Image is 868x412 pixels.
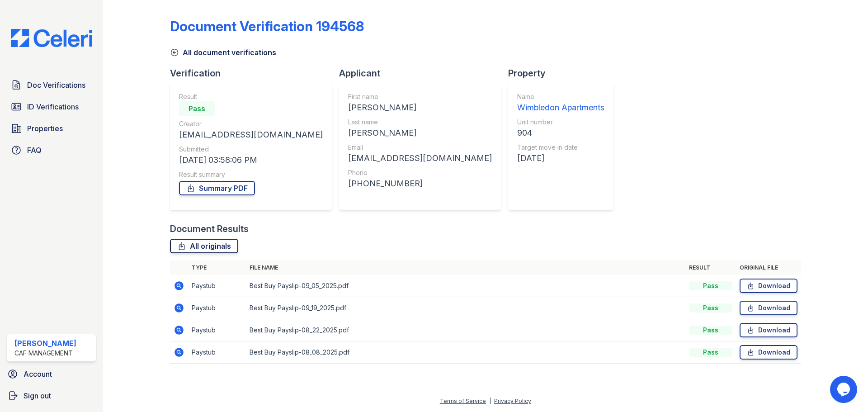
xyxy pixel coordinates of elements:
[348,101,492,114] div: [PERSON_NAME]
[246,341,685,364] td: Best Buy Payslip-08_08_2025.pdf
[14,338,76,349] div: [PERSON_NAME]
[170,18,364,34] div: Document Verification 194568
[740,279,797,293] a: Download
[246,275,685,297] td: Best Buy Payslip-09_05_2025.pdf
[348,143,492,152] div: Email
[517,143,604,152] div: Target move in date
[830,376,859,403] iframe: chat widget
[246,319,685,341] td: Best Buy Payslip-08_22_2025.pdf
[27,80,85,90] span: Doc Verifications
[246,297,685,319] td: Best Buy Payslip-09_19_2025.pdf
[348,168,492,177] div: Phone
[188,275,246,297] td: Paystub
[179,181,255,195] a: Summary PDF
[27,101,79,112] span: ID Verifications
[736,260,801,275] th: Original file
[517,127,604,139] div: 904
[348,127,492,139] div: [PERSON_NAME]
[348,152,492,165] div: [EMAIL_ADDRESS][DOMAIN_NAME]
[188,319,246,341] td: Paystub
[689,348,732,357] div: Pass
[179,170,323,179] div: Result summary
[179,128,323,141] div: [EMAIL_ADDRESS][DOMAIN_NAME]
[517,118,604,127] div: Unit number
[517,101,604,114] div: Wimbledon Apartments
[188,260,246,275] th: Type
[188,341,246,364] td: Paystub
[7,76,96,94] a: Doc Verifications
[7,119,96,137] a: Properties
[685,260,736,275] th: Result
[27,145,42,156] span: FAQ
[170,67,339,80] div: Verification
[7,98,96,116] a: ID Verifications
[4,365,99,383] a: Account
[179,119,323,128] div: Creator
[24,390,51,401] span: Sign out
[440,398,486,404] a: Terms of Service
[517,92,604,101] div: Name
[740,323,797,337] a: Download
[494,398,531,404] a: Privacy Policy
[14,349,76,358] div: CAF Management
[339,67,508,80] div: Applicant
[489,398,491,404] div: |
[740,345,797,360] a: Download
[24,369,52,379] span: Account
[348,92,492,101] div: First name
[7,141,96,159] a: FAQ
[508,67,621,80] div: Property
[170,223,249,235] div: Document Results
[27,123,63,134] span: Properties
[348,177,492,190] div: [PHONE_NUMBER]
[179,101,215,116] div: Pass
[179,145,323,154] div: Submitted
[170,47,276,58] a: All document verifications
[689,281,732,290] div: Pass
[517,92,604,114] a: Name Wimbledon Apartments
[179,154,323,166] div: [DATE] 03:58:06 PM
[689,326,732,335] div: Pass
[4,29,99,47] img: CE_Logo_Blue-a8612792a0a2168367f1c8372b55b34899dd931a85d93a1a3d3e32e68fde9ad4.png
[348,118,492,127] div: Last name
[179,92,323,101] div: Result
[246,260,685,275] th: File name
[740,301,797,315] a: Download
[170,239,238,253] a: All originals
[689,303,732,313] div: Pass
[4,387,99,405] a: Sign out
[517,152,604,165] div: [DATE]
[188,297,246,319] td: Paystub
